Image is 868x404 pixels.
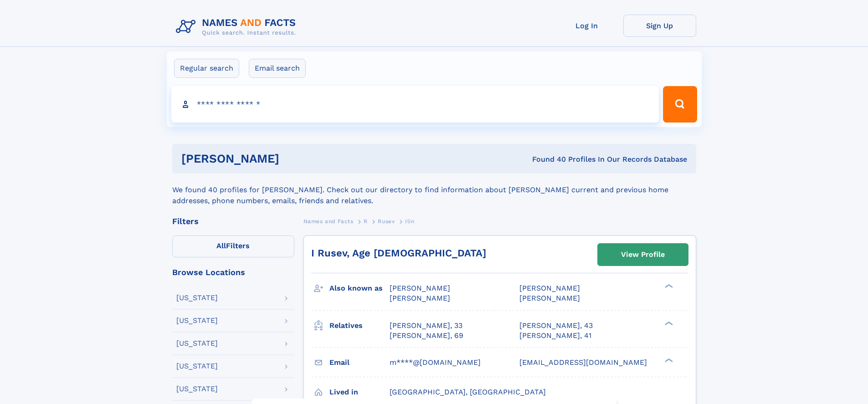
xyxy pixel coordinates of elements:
[598,244,688,266] a: View Profile
[378,215,395,227] a: Rusev
[406,154,687,164] div: Found 40 Profiles In Our Records Database
[390,388,546,396] span: [GEOGRAPHIC_DATA], [GEOGRAPHIC_DATA]
[364,215,368,227] a: R
[216,241,226,250] span: All
[181,153,406,164] h1: [PERSON_NAME]
[176,294,218,302] div: [US_STATE]
[329,384,390,400] h3: Lived in
[519,358,647,367] span: [EMAIL_ADDRESS][DOMAIN_NAME]
[519,284,580,292] span: [PERSON_NAME]
[171,86,659,123] input: search input
[176,385,218,393] div: [US_STATE]
[663,86,697,123] button: Search Button
[519,294,580,302] span: [PERSON_NAME]
[174,59,239,78] label: Regular search
[172,235,294,257] label: Filters
[550,15,623,37] a: Log In
[329,318,390,333] h3: Relatives
[364,218,368,225] span: R
[390,294,450,302] span: [PERSON_NAME]
[390,321,462,331] a: [PERSON_NAME], 33
[623,15,696,37] a: Sign Up
[176,363,218,370] div: [US_STATE]
[329,281,390,296] h3: Also known as
[405,218,414,225] span: Ilin
[176,340,218,347] div: [US_STATE]
[519,331,591,341] a: [PERSON_NAME], 41
[390,331,463,341] a: [PERSON_NAME], 69
[172,15,303,39] img: Logo Names and Facts
[663,357,673,363] div: ❯
[663,283,673,289] div: ❯
[172,268,294,276] div: Browse Locations
[663,320,673,326] div: ❯
[303,215,354,227] a: Names and Facts
[311,247,486,259] a: I Rusev, Age [DEMOGRAPHIC_DATA]
[621,244,665,265] div: View Profile
[172,174,696,206] div: We found 40 profiles for [PERSON_NAME]. Check out our directory to find information about [PERSON...
[176,317,218,324] div: [US_STATE]
[378,218,395,225] span: Rusev
[390,284,450,292] span: [PERSON_NAME]
[519,321,593,331] a: [PERSON_NAME], 43
[172,217,294,225] div: Filters
[249,59,306,78] label: Email search
[329,355,390,370] h3: Email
